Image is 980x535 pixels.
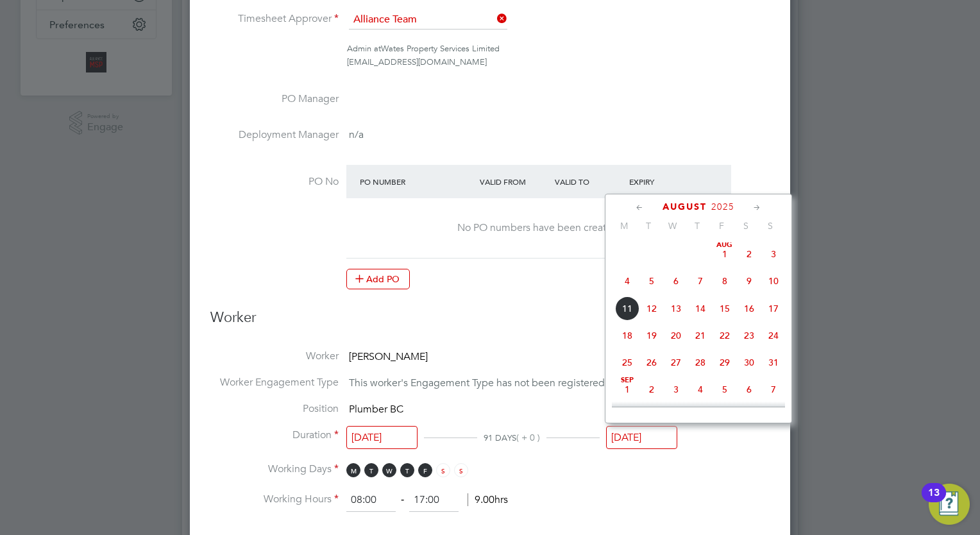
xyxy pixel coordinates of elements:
span: 4 [688,377,713,402]
span: 13 [664,296,688,321]
span: 91 DAYS [484,432,516,443]
input: Select one [346,426,418,450]
label: Timesheet Approver [210,12,339,26]
span: 17 [761,296,786,321]
span: 2 [737,242,761,266]
span: 1 [713,242,737,266]
span: 11 [615,296,639,321]
span: 10 [761,269,786,293]
input: Search for... [349,10,507,30]
label: Working Hours [210,493,339,506]
span: 6 [664,269,688,293]
span: Sep [615,377,639,384]
span: 5 [713,377,737,402]
span: T [400,463,414,477]
input: 08:00 [346,489,396,512]
span: 22 [713,323,737,348]
label: Position [210,402,339,416]
span: 2 [639,377,664,402]
span: 30 [737,350,761,375]
span: 18 [615,323,639,348]
span: M [612,220,636,232]
span: This worker's Engagement Type has not been registered by its Agency. [349,377,671,389]
span: F [418,463,432,477]
label: Worker Engagement Type [210,376,339,389]
span: 7 [761,377,786,402]
span: 1 [615,377,639,402]
div: Valid To [552,170,627,193]
span: 20 [664,323,688,348]
span: 29 [713,350,737,375]
span: 15 [713,296,737,321]
span: Admin at [347,43,381,54]
label: PO No [210,175,339,189]
span: 27 [664,350,688,375]
span: 31 [761,350,786,375]
span: 24 [761,323,786,348]
span: 5 [639,269,664,293]
span: T [685,220,709,232]
span: 25 [615,350,639,375]
div: No PO numbers have been created. [359,221,718,235]
input: Select one [606,426,677,450]
span: August [663,201,707,212]
span: S [454,463,468,477]
div: PO Number [357,170,477,193]
span: 6 [737,377,761,402]
div: Valid From [477,170,552,193]
span: M [346,463,360,477]
span: n/a [349,128,364,141]
span: 28 [688,350,713,375]
span: 14 [688,296,713,321]
label: Working Days [210,463,339,476]
span: S [734,220,758,232]
span: 16 [737,296,761,321]
span: 7 [688,269,713,293]
span: S [436,463,450,477]
span: 3 [664,377,688,402]
button: Add PO [346,269,410,289]
label: Worker [210,350,339,363]
h3: Worker [210,309,770,337]
span: Wates Property Services Limited [381,43,500,54]
span: 9.00hrs [468,493,508,506]
span: [EMAIL_ADDRESS][DOMAIN_NAME] [347,56,487,67]
label: Deployment Manager [210,128,339,142]
span: 12 [639,296,664,321]
span: 9 [737,269,761,293]
label: PO Manager [210,92,339,106]
span: 21 [688,323,713,348]
span: [PERSON_NAME] [349,350,428,363]
span: 26 [639,350,664,375]
span: ( + 0 ) [516,432,540,443]
span: W [382,463,396,477]
span: 23 [737,323,761,348]
input: 17:00 [409,489,459,512]
span: Aug [713,242,737,248]
div: 13 [928,493,940,509]
span: F [709,220,734,232]
span: 19 [639,323,664,348]
span: T [636,220,661,232]
button: Open Resource Center, 13 new notifications [929,484,970,525]
label: Duration [210,429,339,442]
span: W [661,220,685,232]
span: T [364,463,378,477]
span: 8 [713,269,737,293]
span: 4 [615,269,639,293]
span: 3 [761,242,786,266]
span: 2025 [711,201,734,212]
span: ‐ [398,493,407,506]
span: S [758,220,782,232]
span: Plumber BC [349,403,403,416]
div: Expiry [626,170,701,193]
